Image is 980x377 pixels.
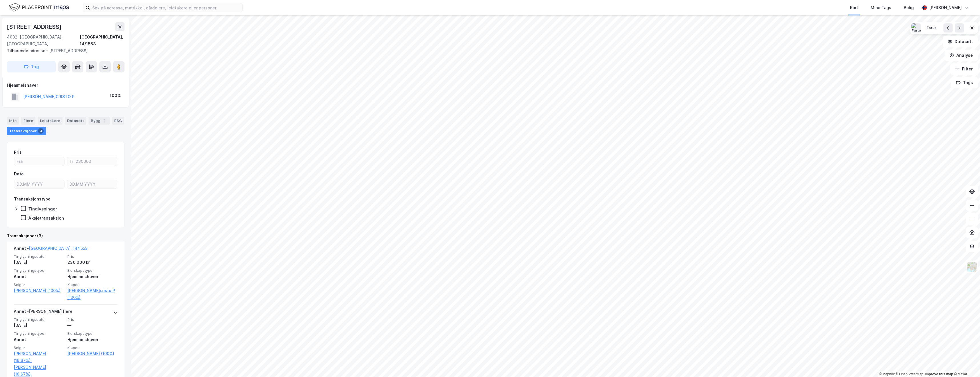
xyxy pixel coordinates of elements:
div: [GEOGRAPHIC_DATA], 14/1553 [80,34,124,47]
input: DD.MM.YYYY [67,180,117,188]
div: 3 [38,128,44,134]
a: [GEOGRAPHIC_DATA], 14/1553 [29,246,88,251]
div: — [67,322,118,329]
span: Selger [14,282,64,287]
button: Filter [950,63,978,75]
div: 4032, [GEOGRAPHIC_DATA], [GEOGRAPHIC_DATA] [7,34,80,47]
div: Hjemmelshaver [7,82,124,89]
input: Fra [14,157,64,166]
input: Søk på adresse, matrikkel, gårdeiere, leietakere eller personer [90,3,242,12]
a: [PERSON_NAME] (100%) [67,350,118,357]
input: Til 230000 [67,157,117,166]
button: Analyse [945,50,978,61]
span: Tinglysningstype [14,331,64,336]
div: [DATE] [14,259,64,266]
input: DD.MM.YYYY [14,180,64,188]
div: Pris [14,149,22,156]
button: Tag [7,61,56,72]
div: Annet [14,336,64,343]
div: Eiere [21,117,35,125]
iframe: Chat Widget [951,350,980,377]
a: [PERSON_NAME] (100%) [14,287,64,294]
span: Tinglysningstype [14,268,64,273]
span: Kjøper [67,282,118,287]
div: Mine Tags [871,4,891,11]
div: Hjemmelshaver [67,273,118,280]
button: Datasett [943,36,978,47]
div: Dato [14,171,24,177]
a: Mapbox [879,372,895,376]
span: Kjøper [67,345,118,350]
div: Bolig [904,4,914,11]
a: [PERSON_NAME] (16.67%), [14,350,64,364]
div: Hjemmelshaver [67,336,118,343]
img: logo.f888ab2527a4732fd821a326f86c7f29.svg [9,3,69,13]
div: Kart [850,4,858,11]
div: Annet - [PERSON_NAME] flere [14,308,73,317]
div: Kontrollprogram for chat [951,350,980,377]
div: 100% [110,92,121,99]
div: Aksjetransaksjon [28,215,64,221]
div: Bygg [89,117,110,125]
div: Transaksjoner [7,127,46,135]
span: Tinglysningsdato [14,254,64,259]
span: Tilhørende adresser: [7,48,49,53]
button: Tags [951,77,978,88]
div: 230 000 kr [67,259,118,266]
div: Datasett [65,117,86,125]
div: ESG [112,117,124,125]
div: Forus [927,26,937,31]
span: Pris [67,317,118,322]
span: Pris [67,254,118,259]
div: [DATE] [14,322,64,329]
div: Annet - [14,245,88,254]
a: Improve this map [925,372,953,376]
div: Leietakere [38,117,63,125]
div: Tinglysninger [28,206,57,212]
div: Transaksjonstype [14,196,51,202]
img: Z [967,262,977,272]
button: Forus [923,23,940,33]
a: [PERSON_NAME]cristo P (100%) [67,287,118,301]
img: Forus [911,23,921,33]
div: Transaksjoner (3) [7,232,124,239]
div: Annet [14,273,64,280]
span: Tinglysningsdato [14,317,64,322]
a: OpenStreetMap [896,372,923,376]
div: 1 [102,118,107,123]
div: [STREET_ADDRESS] [7,47,120,54]
div: Info [7,117,19,125]
div: [PERSON_NAME] [929,4,962,11]
span: Eierskapstype [67,331,118,336]
span: Eierskapstype [67,268,118,273]
span: Selger [14,345,64,350]
div: [STREET_ADDRESS] [7,22,63,31]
